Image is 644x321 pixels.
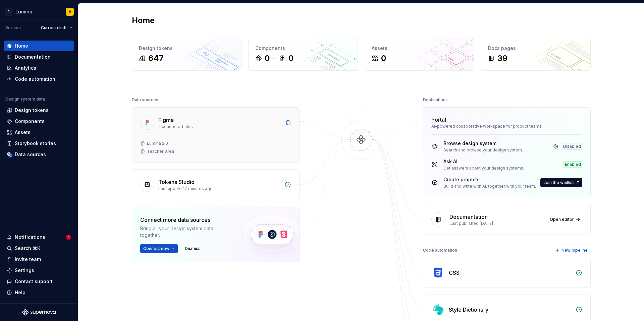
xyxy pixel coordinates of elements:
div: Lumina [15,8,33,15]
div: Browse design system [443,140,523,147]
div: Build and write with AI, together with your team. [443,184,536,189]
div: Style Dictionary [449,306,488,314]
div: Design tokens [15,107,49,114]
a: Design tokens647 [132,38,241,71]
div: AI-powered collaborative workspace for product teams. [431,124,582,129]
button: Search ⌘K [4,243,74,254]
svg: Supernova Logo [22,309,56,316]
div: 0 [288,53,293,64]
div: Settings [15,267,34,274]
a: Home [4,41,74,51]
div: Assets [372,45,467,52]
a: Assets [4,127,74,138]
div: 2 connected files [158,124,282,129]
div: Components [15,118,45,125]
a: Tokens StudioLast update 17 minutes ago [132,169,300,200]
div: 39 [497,53,507,64]
div: Teacher_Area [147,149,174,154]
button: Current draft [38,23,75,33]
div: Design system data [5,97,45,102]
a: Components [4,116,74,127]
div: Destinations [423,95,448,105]
div: Ask AI [443,158,524,165]
h2: Home [132,15,155,26]
span: Dismiss [185,246,201,251]
span: Current draft [41,25,67,30]
div: Last published [DATE] [449,221,543,226]
a: Storybook stories [4,138,74,149]
div: Home [15,43,28,49]
div: Contact support [15,278,53,285]
span: Open editor [550,217,574,222]
span: 1 [66,235,71,240]
button: Dismiss [182,244,204,253]
button: Notifications1 [4,232,74,243]
a: Code automation [4,74,74,84]
div: Figma [158,116,174,124]
div: Last update 17 minutes ago [158,186,280,191]
div: Connect more data sources [140,216,231,224]
div: Assets [15,129,31,136]
div: Search and browse your design system. [443,147,523,153]
div: Design tokens [139,45,234,52]
div: Data sources [132,95,158,105]
span: Join the waitlist [543,180,574,185]
a: Settings [4,265,74,276]
div: Version [5,25,21,30]
div: Create projects [443,176,536,183]
div: Code automation [15,76,55,82]
a: Assets0 [365,38,474,71]
div: Help [15,289,25,296]
a: Open editor [547,215,582,224]
a: Docs pages39 [481,38,591,71]
div: Lumina 2.0 [147,141,168,146]
div: Docs pages [488,45,584,52]
div: Storybook stories [15,140,56,147]
div: 0 [381,53,386,64]
div: Notifications [15,234,45,241]
div: Enabled [563,161,582,168]
button: Join the waitlist [540,178,582,187]
div: Code automation [423,246,457,255]
button: Contact support [4,276,74,287]
div: Portal [431,116,446,124]
div: V [69,9,71,14]
div: Bring all your design system data together. [140,225,231,239]
div: Get answers about your design systems. [443,166,524,171]
button: New pipeline [553,246,591,255]
a: Analytics [4,63,74,73]
div: Invite team [15,256,41,263]
div: Search ⌘K [15,245,40,252]
div: P [5,8,13,16]
a: Design tokens [4,105,74,116]
div: Tokens Studio [158,178,195,186]
div: CSS [449,269,460,277]
span: Connect new [143,246,169,251]
button: Connect new [140,244,178,253]
a: Figma2 connected filesLumina 2.0Teacher_Area [132,107,300,163]
a: Invite team [4,254,74,265]
a: Documentation [4,52,74,62]
button: Help [4,287,74,298]
div: Components [255,45,351,52]
span: New pipeline [561,248,588,253]
div: Documentation [449,213,488,221]
div: Data sources [15,151,46,158]
div: 0 [265,53,270,64]
div: Disabled [562,143,582,150]
div: Analytics [15,65,36,71]
a: Data sources [4,149,74,160]
div: 647 [148,53,164,64]
a: Components00 [248,38,358,71]
div: Documentation [15,54,51,60]
button: PLuminaV [1,4,76,19]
